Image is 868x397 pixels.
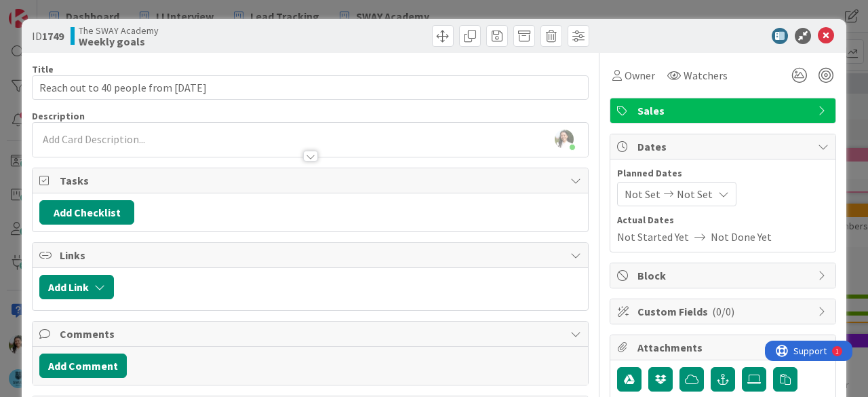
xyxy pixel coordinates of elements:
[60,326,564,342] span: Comments
[684,67,728,83] span: Watchers
[637,138,811,155] span: Dates
[39,200,134,225] button: Add Checklist
[637,339,811,356] span: Attachments
[637,267,811,284] span: Block
[39,275,114,299] button: Add Link
[711,229,772,245] span: Not Done Yet
[79,36,159,47] b: Weekly goals
[555,130,574,149] img: oBudH3TQPXa0d4SpI6uEJAqTHpcXZSn3.jpg
[42,29,64,43] b: 1749
[617,213,829,227] span: Actual Dates
[617,166,829,181] span: Planned Dates
[637,303,811,320] span: Custom Fields
[71,5,74,16] div: 1
[79,25,159,36] span: The SWAY Academy
[28,2,62,18] span: Support
[39,354,127,378] button: Add Comment
[32,63,54,75] label: Title
[32,110,85,122] span: Description
[32,28,64,44] span: ID
[637,102,811,119] span: Sales
[625,67,655,83] span: Owner
[677,186,713,202] span: Not Set
[60,172,564,189] span: Tasks
[32,75,589,100] input: type card name here...
[712,305,734,318] span: ( 0/0 )
[60,247,564,263] span: Links
[617,229,689,245] span: Not Started Yet
[625,186,660,202] span: Not Set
